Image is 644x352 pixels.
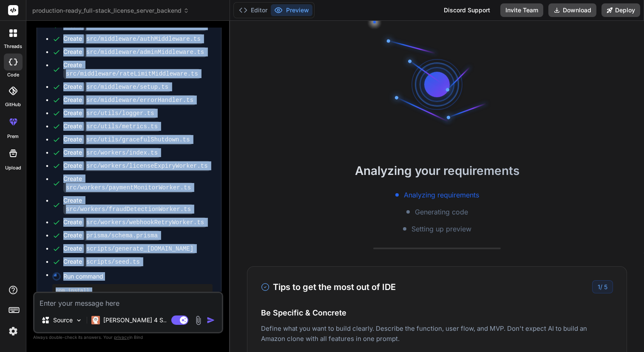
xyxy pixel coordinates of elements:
h4: Be Specific & Concrete [261,307,613,318]
span: 1 [598,283,600,290]
img: attachment [193,315,203,325]
label: threads [4,43,22,50]
div: Create [63,218,207,227]
div: Create [63,257,142,266]
p: [PERSON_NAME] 4 S.. [103,316,167,324]
code: src/middleware/errorHandler.ts [84,95,196,105]
p: Always double-check its answers. Your in Bind [33,333,223,341]
div: Discord Support [439,3,495,17]
code: src/workers/fraudDetectionWorker.ts [63,204,193,214]
code: src/middleware/rateLimitMiddleware.ts [63,69,201,79]
code: src/middleware/adminMiddleware.ts [84,47,207,57]
button: Deploy [601,3,640,17]
div: Create [63,122,160,131]
div: Create [63,82,171,91]
span: Generating code [415,207,468,217]
h2: Analyzing your requirements [230,162,644,180]
span: 5 [604,283,607,290]
div: Create [63,21,207,30]
img: Claude 4 Sonnet [91,316,100,324]
div: Create [63,96,196,104]
div: Create [63,231,160,240]
code: prisma/schema.prisma [84,231,160,241]
img: icon [207,316,215,324]
label: prem [7,133,19,140]
button: Editor [235,4,271,16]
code: src/workers/webhookRetryWorker.ts [84,217,207,228]
span: Run command [63,272,213,281]
pre: npm install [56,287,209,294]
div: Create [63,196,213,214]
div: Create [63,135,193,144]
span: privacy [114,335,129,340]
span: Analyzing requirements [404,190,479,200]
label: Upload [5,164,21,172]
h3: Tips to get the most out of IDE [261,281,396,293]
code: src/middleware/setup.ts [84,82,171,92]
img: Pick Models [75,317,82,324]
code: scripts/seed.ts [84,257,142,267]
label: code [7,71,19,79]
button: Invite Team [500,3,543,17]
code: src/middleware/authMiddleware.ts [84,34,203,44]
code: src/utils/gracefulShutdown.ts [84,135,193,145]
div: Create [63,148,160,157]
code: src/workers/licenseExpiryWorker.ts [84,161,210,171]
label: GitHub [5,101,21,108]
div: Create [63,61,213,78]
div: Create [63,34,203,43]
code: src/workers/paymentMonitorWorker.ts [63,183,193,193]
div: Create [63,109,157,118]
p: Source [53,316,73,324]
code: src/workers/index.ts [84,148,160,158]
div: Create [63,48,207,56]
div: / [592,280,613,293]
div: Create [63,175,213,192]
div: Create [63,161,210,170]
code: src/utils/metrics.ts [84,121,160,132]
div: Create [63,244,196,253]
button: Download [548,3,596,17]
img: settings [6,324,20,338]
code: scripts/generate_[DOMAIN_NAME] [84,244,196,254]
code: src/utils/logger.ts [84,108,157,118]
span: Setting up preview [411,224,471,234]
button: Preview [271,4,312,16]
span: production-ready_full-stack_license_server_backend [32,6,189,15]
